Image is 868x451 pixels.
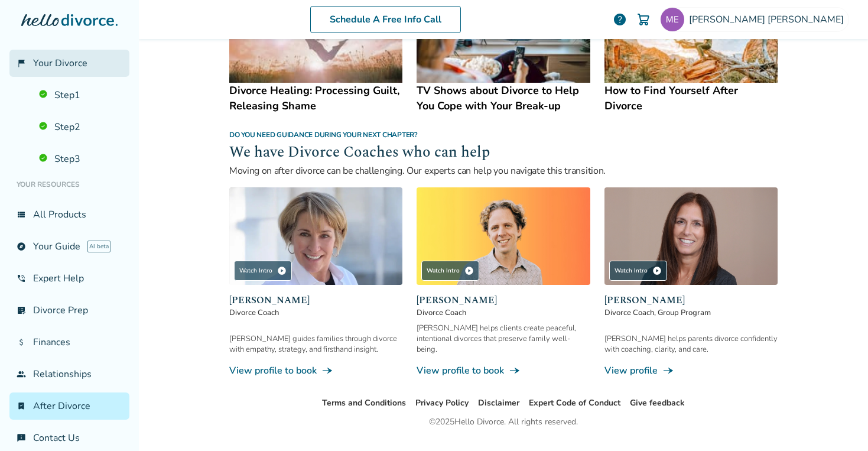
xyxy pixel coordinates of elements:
[277,266,287,275] span: play_circle
[32,113,129,141] a: Step2
[17,433,26,443] span: chat_info
[229,364,402,377] a: View profile to bookline_end_arrow_notch
[17,274,26,283] span: phone_in_talk
[604,187,778,285] img: Jill Kaufman
[9,50,129,77] a: flag_2Your Divorce
[604,364,778,377] a: View profileline_end_arrow_notch
[417,187,590,285] img: James Traub
[689,13,849,26] span: [PERSON_NAME] [PERSON_NAME]
[17,242,26,251] span: explore
[229,187,402,285] img: Kim Goodman
[32,82,129,109] a: Step1
[229,333,402,355] div: [PERSON_NAME] guides families through divorce with empathy, strategy, and firsthand insight.
[17,210,26,219] span: view_list
[9,361,129,388] a: groupRelationships
[636,12,651,27] img: Cart
[652,266,662,275] span: play_circle
[417,364,590,377] a: View profile to bookline_end_arrow_notch
[604,307,778,318] span: Divorce Coach, Group Program
[17,59,26,68] span: flag_2
[417,323,590,355] div: [PERSON_NAME] helps clients create peaceful, intentional divorces that preserve family well-being.
[509,365,521,377] span: line_end_arrow_notch
[9,201,129,228] a: view_listAll Products
[464,266,474,275] span: play_circle
[417,293,590,307] span: [PERSON_NAME]
[630,396,685,410] li: Give feedback
[234,261,292,281] div: Watch Intro
[229,142,778,164] h2: We have Divorce Coaches who can help
[17,369,26,379] span: group
[229,83,402,113] h4: Divorce Healing: Processing Guilt, Releasing Shame
[9,297,129,324] a: list_alt_checkDivorce Prep
[87,241,110,252] span: AI beta
[9,329,129,356] a: attach_moneyFinances
[421,261,479,281] div: Watch Intro
[32,145,129,173] a: Step3
[529,397,620,408] a: Expert Code of Conduct
[417,83,590,113] h4: TV Shows about Divorce to Help You Cope with Your Break-up
[604,333,778,355] div: [PERSON_NAME] helps parents divorce confidently with coaching, clarity, and care.
[478,396,519,410] li: Disclaimer
[604,83,778,113] h4: How to Find Yourself After Divorce
[661,8,684,31] img: mrellis87@gmail.com
[604,293,778,307] span: [PERSON_NAME]
[9,173,129,196] li: Your Resources
[33,57,87,70] span: Your Divorce
[229,130,418,139] span: Do you need guidance during your next chapter?
[17,338,26,347] span: attach_money
[17,306,26,315] span: list_alt_check
[229,164,778,178] p: Moving on after divorce can be challenging. Our experts can help you navigate this transition.
[9,233,129,260] a: exploreYour GuideAI beta
[229,307,402,318] span: Divorce Coach
[415,397,469,408] a: Privacy Policy
[417,307,590,318] span: Divorce Coach
[809,394,868,451] iframe: Chat Widget
[9,392,129,420] a: bookmark_checkAfter Divorce
[322,397,406,408] a: Terms and Conditions
[321,365,333,377] span: line_end_arrow_notch
[229,293,402,307] span: [PERSON_NAME]
[613,12,627,27] a: help
[429,415,578,429] div: © 2025 Hello Divorce. All rights reserved.
[9,265,129,292] a: phone_in_talkExpert Help
[662,365,674,377] span: line_end_arrow_notch
[17,401,26,411] span: bookmark_check
[609,261,667,281] div: Watch Intro
[310,6,461,33] a: Schedule A Free Info Call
